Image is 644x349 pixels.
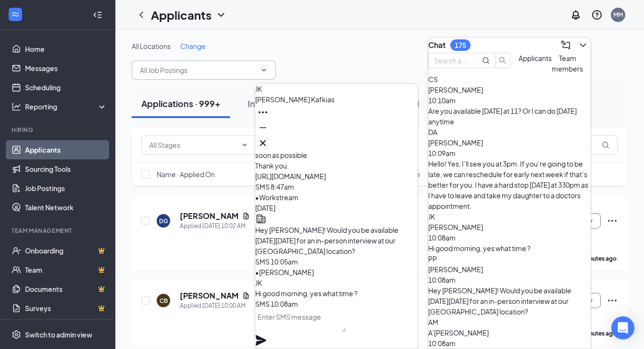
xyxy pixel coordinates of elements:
[25,39,107,59] a: Home
[12,126,105,134] div: Hiring
[255,226,398,255] span: Hey [PERSON_NAME]! Would you be available [DATE][DATE] for an in-person interview at our [GEOGRAP...
[255,84,418,94] div: JK
[25,279,107,299] a: DocumentsCrown
[519,54,552,62] span: Applicants
[428,127,591,137] div: DA
[255,277,418,288] div: JK
[93,10,102,20] svg: Collapse
[149,140,237,150] input: All Stages
[242,212,250,220] svg: Document
[428,74,591,84] div: CS
[159,217,168,225] div: DG
[25,241,107,260] a: OnboardingCrown
[428,149,456,157] span: 10:09am
[257,122,269,133] svg: Minimize
[257,137,269,149] svg: Cross
[428,317,591,327] div: AM
[25,102,108,111] div: Reporting
[140,65,256,75] input: All Job Postings
[257,107,269,118] svg: Ellipses
[248,97,307,109] div: Interviews · 27
[255,268,314,277] span: • [PERSON_NAME]
[12,330,21,339] svg: Settings
[495,57,510,64] span: search
[180,42,206,50] span: Change
[141,97,221,109] div: Applications · 999+
[428,85,483,94] span: [PERSON_NAME]
[607,215,618,227] svg: Ellipses
[552,54,583,73] span: Team members
[25,78,107,97] a: Scheduling
[12,102,21,111] svg: Analysis
[613,11,623,19] div: MM
[11,10,20,19] svg: WorkstreamLogo
[434,55,469,66] input: Search applicant
[157,169,215,179] span: Name · Applied On
[180,301,250,311] div: Applied [DATE] 10:00 AM
[575,37,591,53] button: ChevronDown
[570,9,582,21] svg: Notifications
[25,159,107,179] a: Sourcing Tools
[575,330,617,337] b: 11 minutes ago
[25,198,107,217] a: Talent Network
[255,135,271,151] button: Cross
[180,290,238,301] h5: [PERSON_NAME]
[255,95,334,104] span: [PERSON_NAME] Kafkias
[25,330,92,339] div: Switch to admin view
[591,9,603,21] svg: QuestionInfo
[255,105,271,120] button: Ellipses
[602,141,609,149] svg: MagnifyingGlass
[428,40,446,50] h3: Chat
[558,37,573,53] button: ComposeMessage
[242,292,250,300] svg: Document
[428,243,591,253] div: Hi good morning, yes what time ?
[132,42,171,50] span: All Locations
[180,211,238,221] h5: [PERSON_NAME]
[428,106,591,127] div: Are you available [DATE] at 11? Or I can do [DATE] anytime
[428,265,483,274] span: [PERSON_NAME]
[428,285,591,317] div: Hey [PERSON_NAME]! Would you be available [DATE][DATE] for an in-person interview at our [GEOGRAP...
[25,59,107,78] a: Messages
[428,138,483,147] span: [PERSON_NAME]
[241,141,248,149] svg: ChevronDown
[260,66,268,74] svg: ChevronDown
[255,256,418,267] div: SMS 10:05am
[255,193,298,202] span: • Workstream
[255,289,358,298] span: Hi good morning, yes what time ?
[577,39,589,51] svg: ChevronDown
[428,233,456,242] span: 10:08am
[482,57,490,64] svg: MagnifyingGlass
[255,335,267,346] svg: Plane
[495,53,510,68] button: search
[25,179,107,198] a: Job Postings
[12,227,105,235] div: Team Management
[151,7,211,23] h1: Applicants
[607,295,618,306] svg: Ellipses
[255,120,271,135] button: Minimize
[25,140,107,159] a: Applicants
[428,223,483,231] span: [PERSON_NAME]
[215,9,227,21] svg: ChevronDown
[560,39,571,51] svg: ComposeMessage
[180,221,250,231] div: Applied [DATE] 10:02 AM
[255,204,275,212] span: [DATE]
[255,213,267,225] svg: Company
[428,253,591,264] div: PP
[611,316,634,339] div: Open Intercom Messenger
[255,299,418,309] div: SMS 10:08am
[160,297,168,305] div: CB
[255,181,418,192] div: SMS 8:47am
[428,96,456,105] span: 10:10am
[25,260,107,279] a: TeamCrown
[575,255,617,262] b: 10 minutes ago
[428,211,591,222] div: JK
[428,276,456,284] span: 10:08am
[428,339,456,348] span: 10:08am
[136,9,147,21] svg: ChevronLeft
[25,299,107,318] a: SurveysCrown
[428,328,489,337] span: A’[PERSON_NAME]
[455,41,466,49] div: 175
[428,158,591,211] div: Hello! Yes, I’ll see you at 3pm. If you’re going to be late, we can reschedule for early next wee...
